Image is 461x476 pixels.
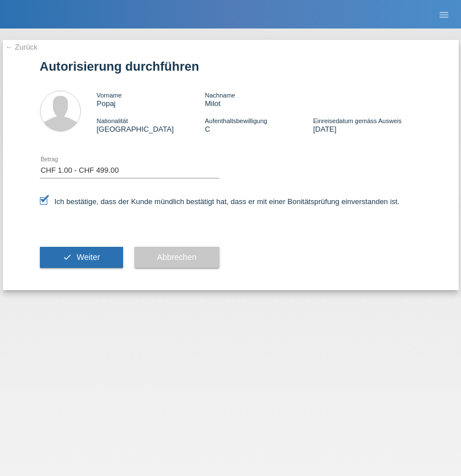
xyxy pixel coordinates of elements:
[157,253,197,262] span: Abbrechen
[97,92,122,99] span: Vorname
[205,117,267,124] span: Aufenthaltsbewilligung
[97,116,205,133] div: [GEOGRAPHIC_DATA]
[6,43,38,51] a: ← Zurück
[438,9,450,21] i: menu
[134,247,219,268] button: Abbrechen
[205,116,313,133] div: C
[40,59,422,74] h1: Autorisierung durchführen
[63,253,72,262] i: check
[40,197,400,206] label: Ich bestätige, dass der Kunde mündlich bestätigt hat, dass er mit einer Bonitätsprüfung einversta...
[313,116,421,133] div: [DATE]
[433,11,455,18] a: menu
[97,117,128,124] span: Nationalität
[76,253,100,262] span: Weiter
[97,91,205,108] div: Popaj
[313,117,401,124] span: Einreisedatum gemäss Ausweis
[205,92,235,99] span: Nachname
[40,247,123,268] button: check Weiter
[205,91,313,108] div: Milot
